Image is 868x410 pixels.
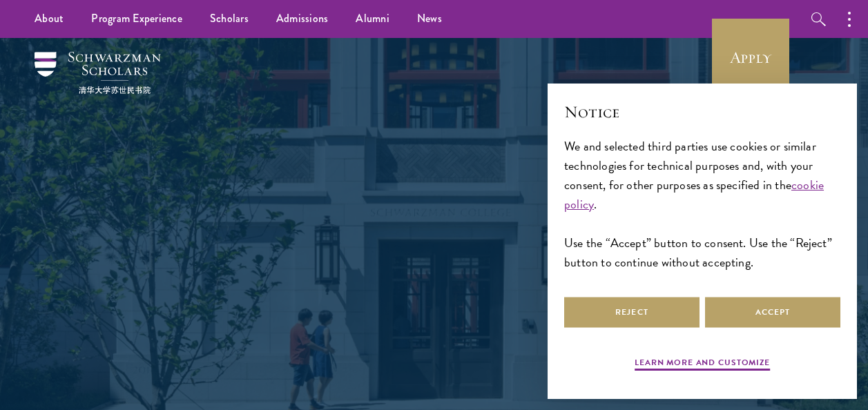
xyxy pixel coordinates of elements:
[564,137,840,273] div: We and selected third parties use cookies or similar technologies for technical purposes and, wit...
[35,52,161,94] img: Schwarzman Scholars
[712,19,789,96] a: Apply
[635,356,770,373] button: Learn more and customize
[564,175,824,213] a: cookie policy
[564,297,700,328] button: Reject
[564,100,840,124] h2: Notice
[705,297,840,328] button: Accept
